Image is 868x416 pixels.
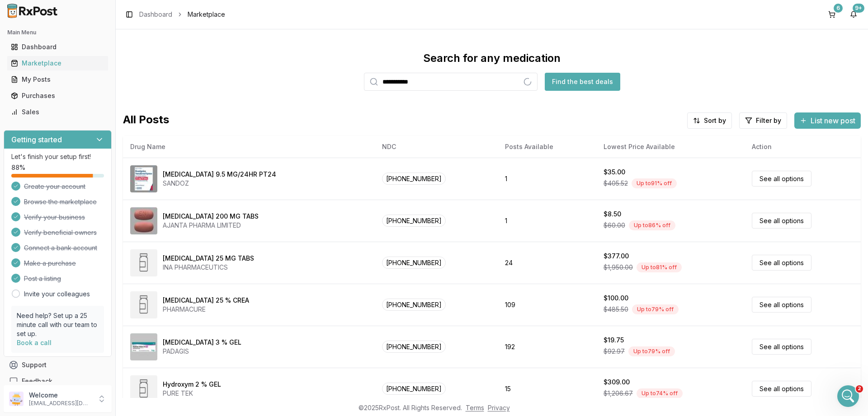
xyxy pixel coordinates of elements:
[632,178,677,188] div: Up to 91 % off
[825,7,839,22] a: 6
[163,338,241,347] div: [MEDICAL_DATA] 3 % GEL
[632,304,679,314] div: Up to 79 % off
[163,221,259,230] div: AJANTA PHARMA LIMITED
[163,296,249,305] div: [MEDICAL_DATA] 25 % CREA
[794,112,861,129] button: List new post
[163,212,259,221] div: [MEDICAL_DATA] 200 MG TABS
[11,59,104,68] div: Marketplace
[29,400,92,407] p: [EMAIL_ADDRESS][DOMAIN_NAME]
[498,158,596,200] td: 1
[9,392,24,406] img: User avatar
[628,346,675,356] div: Up to 79 % off
[11,108,104,117] div: Sales
[24,274,61,283] span: Post a listing
[498,326,596,368] td: 192
[704,116,726,125] span: Sort by
[24,243,97,252] span: Connect a bank account
[423,51,561,65] div: Search for any medication
[382,299,446,311] span: [PHONE_NUMBER]
[11,134,62,145] h3: Getting started
[756,116,781,125] span: Filter by
[752,213,811,229] a: See all options
[7,29,108,36] h2: Main Menu
[498,136,596,158] th: Posts Available
[130,249,157,276] img: Diclofenac Potassium 25 MG TABS
[163,305,249,314] div: PHARMACURE
[604,294,628,303] div: $100.00
[752,339,811,355] a: See all options
[687,112,732,129] button: Sort by
[637,262,682,272] div: Up to 81 % off
[837,385,859,407] iframe: Intercom live chat
[604,347,625,356] span: $92.97
[382,173,446,185] span: [PHONE_NUMBER]
[7,55,108,71] a: Marketplace
[752,381,811,397] a: See all options
[834,4,843,13] div: 6
[498,242,596,284] td: 24
[752,255,811,271] a: See all options
[4,357,112,373] button: Support
[139,10,172,19] a: Dashboard
[163,380,221,389] div: Hydroxym 2 % GEL
[17,339,52,346] a: Book a call
[123,112,169,129] span: All Posts
[739,112,787,129] button: Filter by
[498,284,596,326] td: 109
[188,10,225,19] span: Marketplace
[24,290,90,299] a: Invite your colleagues
[11,75,104,84] div: My Posts
[29,391,92,400] p: Welcome
[4,105,112,119] button: Sales
[4,72,112,87] button: My Posts
[604,221,625,230] span: $60.00
[11,163,25,172] span: 88 %
[7,71,108,88] a: My Posts
[11,152,104,161] p: Let's finish your setup first!
[24,197,97,206] span: Browse the marketplace
[596,136,745,158] th: Lowest Price Available
[382,383,446,395] span: [PHONE_NUMBER]
[11,91,104,100] div: Purchases
[11,42,104,51] div: Dashboard
[130,165,157,192] img: Rivastigmine 9.5 MG/24HR PT24
[604,378,630,387] div: $309.00
[488,404,510,411] a: Privacy
[846,7,861,22] button: 9+
[130,375,157,402] img: Hydroxym 2 % GEL
[163,347,241,356] div: PADAGIS
[752,297,811,313] a: See all options
[4,40,112,54] button: Dashboard
[853,4,864,13] div: 9+
[604,252,629,261] div: $377.00
[604,210,621,219] div: $8.50
[811,115,855,126] span: List new post
[604,168,625,177] div: $35.00
[856,385,863,393] span: 2
[7,39,108,55] a: Dashboard
[604,179,628,188] span: $405.52
[752,171,811,187] a: See all options
[163,179,276,188] div: SANDOZ
[382,341,446,353] span: [PHONE_NUMBER]
[629,220,675,230] div: Up to 86 % off
[24,259,76,268] span: Make a purchase
[139,10,225,19] nav: breadcrumb
[24,182,85,191] span: Create your account
[130,291,157,318] img: Methyl Salicylate 25 % CREA
[163,263,254,272] div: INA PHARMACEUTICS
[375,136,497,158] th: NDC
[7,88,108,104] a: Purchases
[4,89,112,103] button: Purchases
[382,257,446,269] span: [PHONE_NUMBER]
[17,311,99,338] p: Need help? Set up a 25 minute call with our team to set up.
[163,389,221,398] div: PURE TEK
[24,228,97,237] span: Verify beneficial owners
[545,73,620,91] button: Find the best deals
[745,136,861,158] th: Action
[22,377,52,386] span: Feedback
[604,263,633,272] span: $1,950.00
[604,336,624,345] div: $19.75
[466,404,484,411] a: Terms
[163,254,254,263] div: [MEDICAL_DATA] 25 MG TABS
